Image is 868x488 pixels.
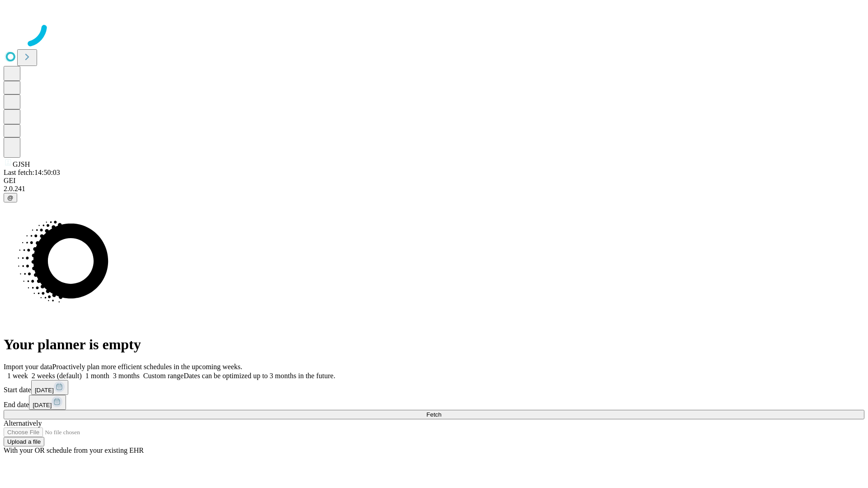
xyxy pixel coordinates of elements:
[32,372,82,380] span: 2 weeks (default)
[85,372,109,380] span: 1 month
[13,160,30,168] span: GJSH
[4,177,864,185] div: GEI
[184,372,335,380] span: Dates can be optimized up to 3 months in the future.
[7,194,14,201] span: @
[33,402,52,408] span: [DATE]
[4,169,60,176] span: Last fetch: 14:50:03
[4,395,864,410] div: End date
[31,380,68,395] button: [DATE]
[4,410,864,419] button: Fetch
[426,411,441,418] span: Fetch
[4,193,17,202] button: @
[113,372,140,380] span: 3 months
[4,446,144,454] span: With your OR schedule from your existing EHR
[4,419,42,427] span: Alternatively
[52,363,242,371] span: Proactively plan more efficient schedules in the upcoming weeks.
[29,395,66,410] button: [DATE]
[4,380,864,395] div: Start date
[4,185,864,193] div: 2.0.241
[4,363,52,371] span: Import your data
[143,372,184,380] span: Custom range
[4,336,864,353] h1: Your planner is empty
[35,387,54,394] span: [DATE]
[4,437,44,446] button: Upload a file
[7,372,28,380] span: 1 week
